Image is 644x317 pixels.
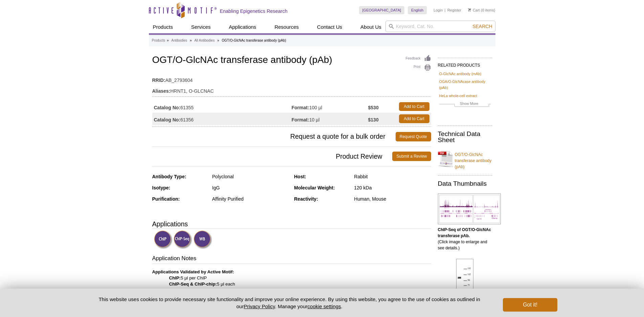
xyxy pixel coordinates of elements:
[399,114,429,123] a: Add to Cart
[406,64,431,71] a: Print
[169,281,217,287] strong: ChIP-Seq & ChIP-chip:
[468,8,471,12] img: Your Cart
[468,6,495,14] li: (0 items)
[307,303,341,309] button: cookie settings
[190,39,192,42] li: »
[152,132,396,141] span: Request a quote for a bulk order
[220,8,288,14] h2: Enabling Epigenetics Research
[292,105,309,111] strong: Format:
[212,174,289,180] div: Polyclonal
[456,259,473,312] img: OGT/O-GlcNAc transferase antibody (pAb) tested by Western blot.
[244,303,275,309] a: Privacy Policy
[225,21,260,33] a: Applications
[87,296,492,310] p: This website uses cookies to provide necessary site functionality and improve your online experie...
[392,152,431,161] a: Submit a Review
[187,21,215,33] a: Services
[447,8,461,13] a: Register
[439,78,491,91] a: OGA/O-GlcNAcase antibody (pAb)
[438,194,501,224] img: OGT/O-GlcNAc transferase antibody (pAb) tested by ChIP-Seq.
[194,38,215,44] a: All Antibodies
[152,185,171,190] strong: Isotype:
[438,131,492,143] h2: Technical Data Sheet
[152,196,180,202] strong: Purification:
[152,88,171,94] strong: Aliases:
[154,117,181,123] strong: Catalog No:
[217,39,219,42] li: »
[154,230,173,249] img: ChIP Validated
[356,21,385,33] a: About Us
[152,152,393,161] span: Product Review
[354,174,431,180] div: Rabbit
[169,275,181,280] strong: ChIP:
[468,8,480,13] a: Cart
[212,185,289,191] div: IgG
[152,113,292,125] td: 61356
[438,148,492,170] a: OGT/O-GlcNAc transferase antibody (pAb)
[399,102,429,111] a: Add to Cart
[434,8,443,13] a: Login
[445,6,446,14] li: |
[368,117,379,123] strong: $130
[294,185,335,190] strong: Molecular Weight:
[438,181,492,187] h2: Data Thumbnails
[439,93,477,99] a: HeLa whole-cell extract
[313,21,346,33] a: Contact Us
[292,113,368,125] td: 10 µl
[270,21,303,33] a: Resources
[152,55,431,66] h1: OGT/O-GlcNAc transferase antibody (pAb)
[439,71,482,77] a: O-GlcNAc antibody (mAb)
[152,269,431,293] p: 5 µl per ChIP 5 µl each 1:500- 1:2,000 dilution
[152,174,186,179] strong: Antibody Type:
[171,38,187,44] a: Antibodies
[294,174,306,179] strong: Host:
[154,105,181,111] strong: Catalog No:
[503,298,557,312] button: Got it!
[292,100,368,113] td: 100 µl
[385,21,495,32] input: Keyword, Cat. No.
[212,196,289,202] div: Affinity Purified
[396,132,431,141] a: Request Quote
[470,23,494,29] button: Search
[222,39,286,42] li: OGT/O-GlcNAc transferase antibody (pAb)
[359,6,405,14] a: [GEOGRAPHIC_DATA]
[152,254,431,264] h3: Application Notes
[354,196,431,202] div: Human, Mouse
[472,24,492,29] span: Search
[152,73,431,84] td: AB_2793604
[152,38,165,44] a: Products
[152,219,431,229] h3: Applications
[152,269,234,274] b: Applications Validated by Active Motif:
[169,288,178,293] strong: WB:
[406,55,431,62] a: Feedback
[408,6,427,14] a: English
[194,230,212,249] img: Western Blot Validated
[354,185,431,191] div: 120 kDa
[294,196,318,202] strong: Reactivity:
[439,100,491,108] a: Show More
[152,84,431,95] td: HRNT1, O-GLCNAC
[292,117,309,123] strong: Format:
[152,77,165,83] strong: RRID:
[149,21,177,33] a: Products
[174,230,192,249] img: ChIP-Seq Validated
[152,100,292,113] td: 61355
[167,39,169,42] li: »
[438,58,492,70] h2: RELATED PRODUCTS
[438,227,492,251] p: (Click image to enlarge and see details.)
[368,105,379,111] strong: $530
[438,227,491,238] b: ChIP-Seq of OGT/O-GlcNAc transferase pAb.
